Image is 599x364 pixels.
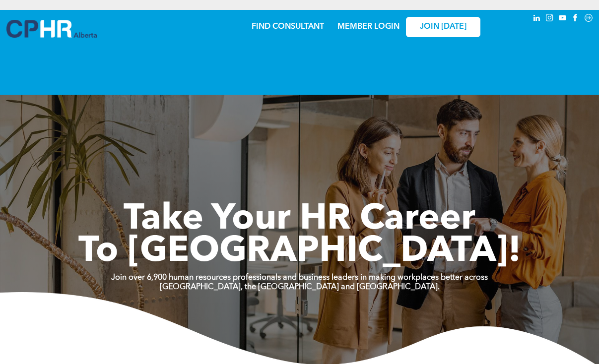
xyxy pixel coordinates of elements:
[544,12,555,26] a: instagram
[6,20,97,38] img: A blue and white logo for cp alberta
[124,202,475,238] span: Take Your HR Career
[252,23,324,31] a: FIND CONSULTANT
[406,17,480,37] a: JOIN [DATE]
[532,12,542,26] a: linkedin
[583,12,594,26] a: Social network
[337,23,399,31] a: MEMBER LOGIN
[570,12,581,26] a: facebook
[420,22,466,32] span: JOIN [DATE]
[557,12,568,26] a: youtube
[111,274,488,282] strong: Join over 6,900 human resources professionals and business leaders in making workplaces better ac...
[160,283,440,291] strong: [GEOGRAPHIC_DATA], the [GEOGRAPHIC_DATA] and [GEOGRAPHIC_DATA].
[78,234,521,270] span: To [GEOGRAPHIC_DATA]!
